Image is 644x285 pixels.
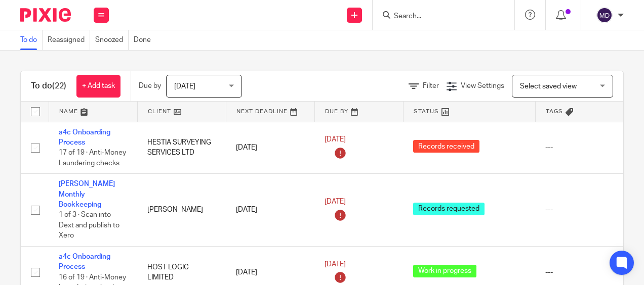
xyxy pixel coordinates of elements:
a: To do [20,30,43,50]
span: Tags [546,109,563,114]
img: svg%3E [596,7,613,23]
td: HESTIA SURVEYING SERVICES LTD [137,122,226,174]
span: 1 of 3 · Scan into Dext and publish to Xero [59,211,119,239]
span: View Settings [461,82,504,89]
a: a4c Onboarding Process [59,253,110,270]
a: Reassigned [48,30,90,50]
span: [DATE] [325,199,346,206]
span: Select saved view [520,83,577,90]
span: Records requested [413,203,485,215]
a: + Add task [76,75,120,98]
td: [DATE] [226,174,314,247]
a: Done [134,30,156,50]
input: Search [393,12,484,21]
p: Due by [139,81,161,91]
a: Snoozed [95,30,129,50]
span: (22) [52,82,66,90]
span: 17 of 19 · Anti-Money Laundering checks [59,149,126,167]
span: [DATE] [174,83,195,90]
td: [DATE] [226,122,314,174]
a: a4c Onboarding Process [59,129,110,146]
div: --- [545,267,614,277]
span: Work in progress [413,265,476,277]
h1: To do [31,81,66,91]
span: Records received [413,140,479,153]
a: [PERSON_NAME] Monthly Bookkeeping [59,180,115,208]
span: [DATE] [325,136,346,143]
img: Pixie [20,8,71,22]
span: Filter [423,82,439,89]
td: [PERSON_NAME] [137,174,226,247]
div: --- [545,205,614,215]
span: [DATE] [325,261,346,268]
div: --- [545,142,614,153]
